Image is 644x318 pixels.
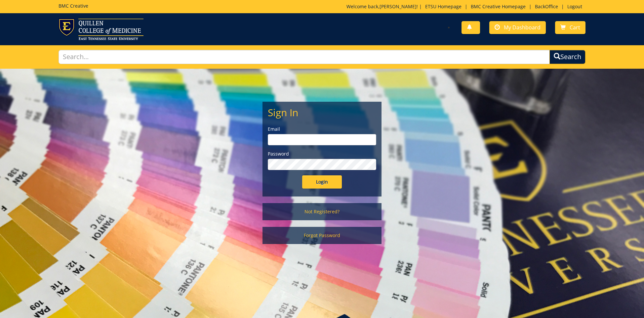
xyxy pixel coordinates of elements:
[467,3,529,10] a: BMC Creative Homepage
[268,107,376,118] h2: Sign In
[262,227,382,244] a: Forgot Password
[504,24,541,31] span: My Dashboard
[268,126,376,132] label: Email
[422,3,465,10] a: ETSU Homepage
[555,21,585,34] a: Cart
[570,24,580,31] span: Cart
[380,3,417,10] a: [PERSON_NAME]
[262,203,382,220] a: Not Registered?
[268,151,376,157] label: Password
[59,50,549,64] input: Search...
[564,3,585,10] a: Logout
[489,21,546,34] a: My Dashboard
[532,3,561,10] a: BackOffice
[346,3,585,10] p: Welcome back, ! | | | |
[59,18,143,40] img: ETSU logo
[302,175,342,189] input: Login
[549,50,585,64] button: Search
[59,3,88,8] h5: BMC Creative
